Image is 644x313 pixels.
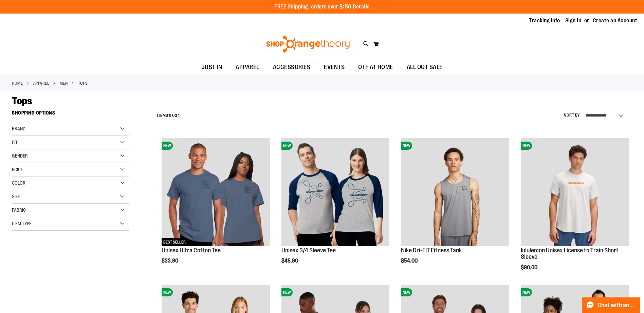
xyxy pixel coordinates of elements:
span: Color [12,180,25,186]
span: NEW [521,142,532,150]
span: 34 [175,113,180,118]
span: ALL OUT SALE [407,60,443,75]
span: Brand [12,126,25,131]
img: Unisex 3/4 Sleeve Tee [281,138,389,246]
div: product [158,135,273,281]
a: Tracking Info [529,17,560,24]
a: MEN [60,80,68,86]
span: 1 [168,113,170,118]
img: Unisex Ultra Cotton Tee [162,138,270,246]
a: Nike Dri-FIT Fitness TankNEW [401,138,509,247]
span: Gender [12,153,28,159]
span: NEW [281,288,293,296]
span: NEW [401,142,412,150]
span: Tops [12,95,32,107]
label: Sort By [564,112,580,118]
a: Sign In [565,17,582,24]
strong: Tops [78,80,88,86]
span: Item Type [12,221,32,226]
span: Price [12,167,23,172]
span: NEW [401,288,412,296]
span: NEW [162,288,173,296]
a: Details [353,4,370,10]
img: lululemon Unisex License to Train Short Sleeve [521,138,629,246]
a: APPAREL [33,80,50,86]
span: $54.00 [401,258,419,264]
strong: Shopping Options [12,107,129,122]
span: OTF AT HOME [358,60,393,75]
span: NEW [281,142,293,150]
span: JUST IN [202,60,222,75]
a: lululemon Unisex License to Train Short SleeveNEW [521,138,629,247]
span: $33.90 [162,258,179,264]
span: Fit [12,140,18,145]
a: lululemon Unisex License to Train Short Sleeve [521,247,619,260]
a: Unisex 3/4 Sleeve Tee [281,247,336,254]
span: EVENTS [324,60,345,75]
div: product [398,135,512,281]
span: APPAREL [236,60,259,75]
a: Nike Dri-FIT Fitness Tank [401,247,462,254]
span: Size [12,194,20,199]
div: product [517,135,632,288]
h2: Items to [157,110,180,121]
span: $90.00 [521,265,538,271]
span: Fabric [12,207,26,213]
a: Home [12,80,23,86]
a: Create an Account [593,17,638,24]
span: ACCESSORIES [273,60,311,75]
span: NEW [521,288,532,296]
button: Chat with an Expert [582,297,640,313]
a: Unisex Ultra Cotton Tee [162,247,221,254]
span: BEST SELLER [162,238,187,246]
img: Nike Dri-FIT Fitness Tank [401,138,509,246]
img: Shop Orangetheory [265,36,353,53]
p: FREE Shipping, orders over $150. [274,3,370,11]
div: product [278,135,393,281]
span: $45.90 [281,258,299,264]
a: Unisex Ultra Cotton TeeNEWBEST SELLER [162,138,270,247]
span: NEW [162,142,173,150]
a: Unisex 3/4 Sleeve TeeNEW [281,138,389,247]
span: Chat with an Expert [597,302,636,309]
